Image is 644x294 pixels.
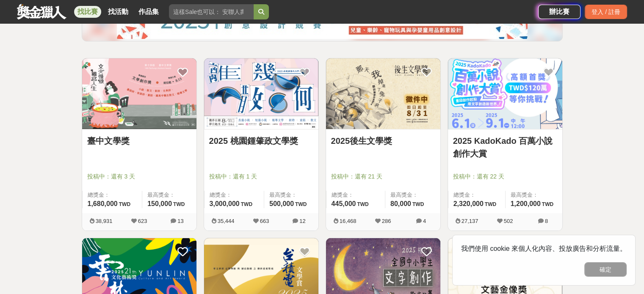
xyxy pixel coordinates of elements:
input: 這樣Sale也可以： 安聯人壽創意銷售法募集 [169,4,254,19]
a: 找比賽 [74,6,101,18]
span: 445,000 [332,200,356,207]
a: 2025 KadoKado 百萬小說創作大賞 [453,135,557,160]
span: TWD [542,201,553,207]
span: 投稿中：還有 22 天 [453,172,557,181]
img: Cover Image [448,58,562,129]
span: 最高獎金： [511,191,557,199]
span: 3,000,000 [210,200,240,207]
span: 286 [382,218,391,224]
img: Cover Image [326,58,440,129]
span: 總獎金： [210,191,259,199]
span: TWD [241,201,252,207]
span: 1,200,000 [511,200,541,207]
img: Cover Image [204,58,318,129]
span: 4 [423,218,426,224]
span: TWD [485,201,496,207]
span: TWD [412,201,424,207]
a: 臺中文學獎 [87,135,191,147]
span: TWD [357,201,368,207]
span: 2,320,000 [453,200,484,207]
img: Cover Image [82,58,196,129]
span: 8 [545,218,548,224]
span: 總獎金： [88,191,137,199]
span: 總獎金： [453,191,500,199]
span: 502 [504,218,513,224]
span: 500,000 [269,200,294,207]
span: 663 [260,218,269,224]
span: 1,680,000 [88,200,118,207]
span: 35,444 [218,218,235,224]
span: TWD [173,201,185,207]
span: 投稿中：還有 21 天 [331,172,435,181]
span: 最高獎金： [147,191,191,199]
span: 投稿中：還有 3 天 [87,172,191,181]
span: 80,000 [390,200,411,207]
span: 投稿中：還有 1 天 [209,172,313,181]
span: 最高獎金： [269,191,313,199]
span: 最高獎金： [390,191,435,199]
span: 16,468 [340,218,357,224]
span: 13 [177,218,183,224]
span: 150,000 [147,200,172,207]
a: 2025 桃園鍾肇政文學獎 [209,135,313,147]
span: 12 [299,218,305,224]
span: TWD [295,201,307,207]
a: 辦比賽 [538,5,580,19]
a: 找活動 [105,6,132,18]
span: 38,931 [96,218,113,224]
span: TWD [119,201,130,207]
span: 總獎金： [332,191,380,199]
span: 27,137 [462,218,478,224]
span: 我們使用 cookie 來個人化內容、投放廣告和分析流量。 [461,245,627,252]
a: 作品集 [135,6,162,18]
button: 確定 [584,262,627,277]
span: 623 [138,218,147,224]
div: 登入 / 註冊 [585,5,627,19]
a: 2025後生文學獎 [331,135,435,147]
